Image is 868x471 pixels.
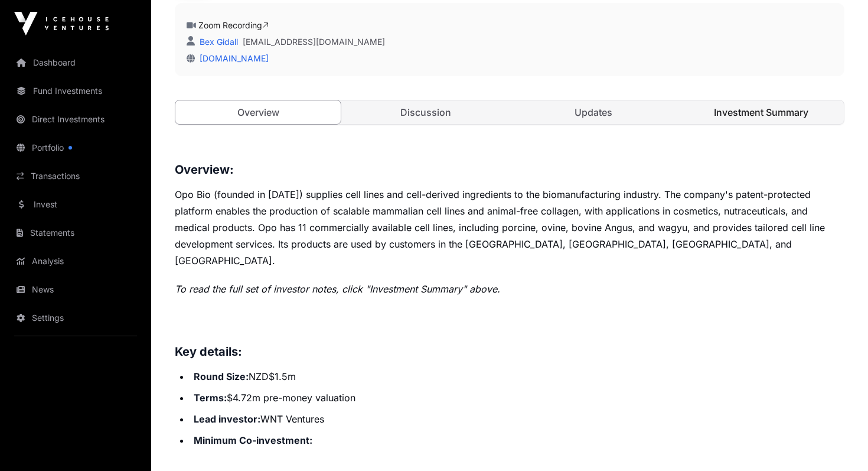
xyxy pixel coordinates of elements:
[511,100,676,124] a: Updates
[9,78,142,104] a: Fund Investments
[194,392,227,404] strong: Terms:
[9,50,142,76] a: Dashboard
[257,413,260,425] strong: :
[194,371,249,382] strong: Round Size:
[343,100,508,124] a: Discussion
[9,191,142,217] a: Invest
[175,100,341,125] a: Overview
[175,160,844,179] h3: Overview:
[9,106,142,132] a: Direct Investments
[9,135,142,161] a: Portfolio
[9,277,142,303] a: News
[9,220,142,246] a: Statements
[194,434,312,446] strong: Minimum Co-investment:
[190,389,844,406] li: $4.72m pre-money valuation
[195,53,269,63] a: [DOMAIN_NAME]
[198,20,269,30] a: Zoom Recording
[243,36,385,48] a: [EMAIL_ADDRESS][DOMAIN_NAME]
[197,37,238,47] a: Bex Gidall
[9,305,142,331] a: Settings
[9,248,142,274] a: Analysis
[175,283,500,295] em: To read the full set of investor notes, click "Investment Summary" above.
[809,414,868,471] iframe: Chat Widget
[194,413,257,425] strong: Lead investor
[190,411,844,427] li: WNT Ventures
[190,368,844,385] li: NZD$1.5m
[678,100,844,124] a: Investment Summary
[175,342,844,361] h3: Key details:
[175,100,844,124] nav: Tabs
[14,12,109,35] img: Icehouse Ventures Logo
[9,163,142,189] a: Transactions
[175,186,844,269] p: Opo Bio (founded in [DATE]) supplies cell lines and cell-derived ingredients to the biomanufactur...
